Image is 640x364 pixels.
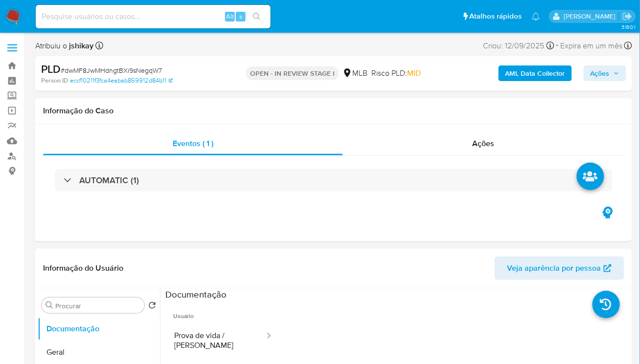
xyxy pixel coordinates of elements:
span: Ações [473,138,495,149]
input: Procurar [55,301,140,310]
button: search-icon [247,10,267,23]
b: jshikay [67,40,93,51]
button: Geral [38,341,160,364]
div: MLB [343,68,367,79]
span: Eventos ( 1 ) [173,138,213,149]
div: Criou: 12/09/2025 [483,39,554,52]
b: PLD [41,61,61,77]
div: AUTOMATIC (1) [55,169,613,192]
h1: Informação do Caso [43,106,624,116]
span: Risco PLD: [371,68,421,79]
span: Veja aparência por pessoa [507,257,601,280]
a: Notificações [532,12,540,21]
span: Ações [591,65,610,81]
a: eccf10211f3fca4eabab859912d84b11 [70,76,173,85]
button: Veja aparência por pessoa [495,257,624,280]
h3: AUTOMATIC (1) [79,175,139,186]
span: Expira em um mês [561,41,623,51]
button: Ações [584,65,626,81]
p: OPEN - IN REVIEW STAGE I [246,66,339,80]
span: Atalhos rápidos [470,11,522,21]
b: AML Data Collector [505,65,565,81]
span: Atribuiu o [35,41,93,51]
span: - [556,39,559,52]
input: Pesquise usuários ou casos... [36,10,271,23]
a: Sair [622,11,633,21]
b: Person ID [41,76,68,85]
h1: Informação do Usuário [43,263,123,273]
span: MID [407,67,421,79]
button: Retornar ao pedido padrão [148,301,156,312]
button: Documentação [38,317,160,341]
span: s [239,12,242,21]
span: Alt [226,12,234,21]
span: # dwMF8JwMHdngtBXi9sNegqW7 [61,65,162,75]
button: AML Data Collector [499,65,572,81]
p: jonathan.shikay@mercadolivre.com [564,12,619,21]
button: Procurar [46,301,53,309]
